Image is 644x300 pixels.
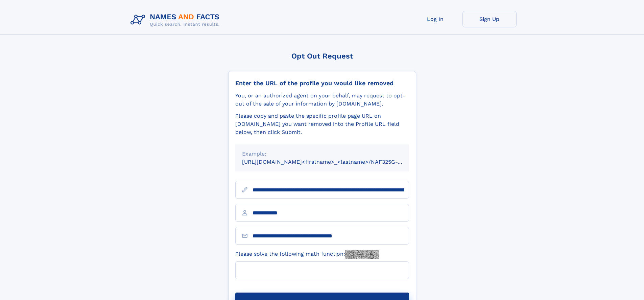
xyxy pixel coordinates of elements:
[235,92,409,108] div: You, or an authorized agent on your behalf, may request to opt-out of the sale of your informatio...
[128,11,225,29] img: Logo Names and Facts
[242,150,402,158] div: Example:
[228,52,416,60] div: Opt Out Request
[408,11,462,27] a: Log In
[242,159,422,165] small: [URL][DOMAIN_NAME]<firstname>_<lastname>/NAF325G-xxxxxxxx
[235,79,409,87] div: Enter the URL of the profile you would like removed
[235,250,379,259] label: Please solve the following math function:
[462,11,517,27] a: Sign Up
[235,112,409,136] div: Please copy and paste the specific profile page URL on [DOMAIN_NAME] you want removed into the Pr...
